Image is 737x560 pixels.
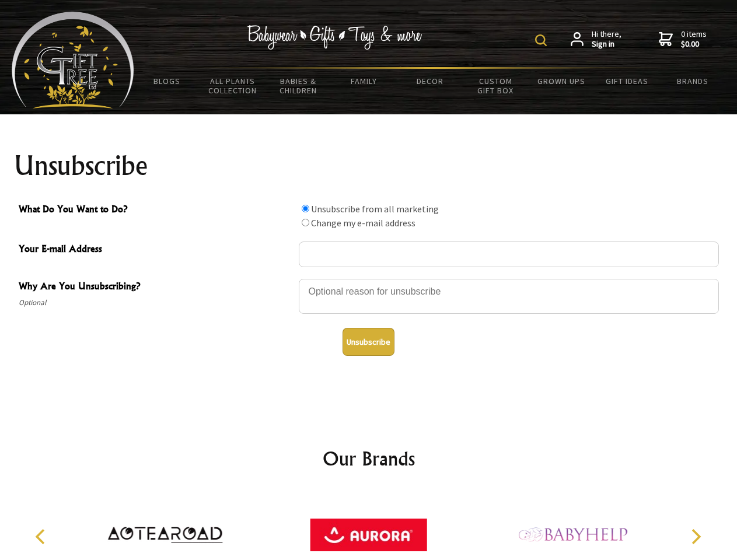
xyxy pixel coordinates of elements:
span: Why Are You Unsubscribing? [19,279,293,296]
a: Brands [660,69,726,93]
img: product search [535,34,547,46]
span: 0 items [681,29,707,50]
button: Next [683,524,708,549]
h1: Unsubscribe [14,152,724,180]
button: Previous [29,524,55,549]
a: Decor [397,69,463,93]
a: All Plants Collection [200,69,266,103]
a: Babies & Children [266,69,331,103]
a: 0 items$0.00 [659,29,707,50]
input: What Do You Want to Do? [302,205,309,212]
a: Hi there,Sign in [571,29,621,50]
a: BLOGS [134,69,200,93]
strong: $0.00 [681,39,707,50]
a: Gift Ideas [594,69,660,93]
input: Your E-mail Address [299,242,719,267]
strong: Sign in [592,39,621,50]
label: Change my e-mail address [311,217,415,229]
span: What Do You Want to Do? [19,202,293,219]
input: What Do You Want to Do? [302,219,309,226]
img: Babywear - Gifts - Toys & more [247,25,422,50]
span: Optional [19,296,293,310]
a: Family [331,69,397,93]
img: Babyware - Gifts - Toys and more... [12,12,134,108]
a: Grown Ups [528,69,594,93]
textarea: Why Are You Unsubscribing? [299,279,719,314]
h2: Our Brands [23,444,714,473]
span: Your E-mail Address [19,242,293,258]
a: Custom Gift Box [463,69,529,103]
button: Unsubscribe [343,328,394,356]
span: Hi there, [592,29,621,50]
label: Unsubscribe from all marketing [311,203,439,215]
